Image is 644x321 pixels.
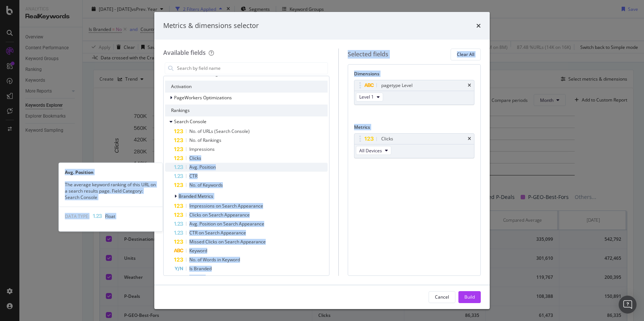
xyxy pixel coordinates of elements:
span: PageWorkers Optimizations [174,94,232,101]
div: pagetype Level [381,82,413,89]
span: All Devices [359,147,382,154]
span: No. of Keywords [189,182,223,188]
span: Level 1 [359,94,374,100]
div: times [468,83,471,88]
span: No. of Words in Keyword [189,256,240,263]
span: No. of Rankings [189,137,221,143]
input: Search by field name [176,63,328,74]
div: Open Intercom Messenger [619,296,637,314]
span: Avg. Position on Search Appearance [189,221,264,227]
div: Cancel [435,294,449,300]
span: CTR on Search Appearance [189,230,246,236]
span: Impressions [189,146,215,152]
span: Search Console [174,118,206,125]
div: Build [464,294,475,300]
button: Cancel [429,291,455,303]
span: Impressions on Search Appearance [189,203,263,209]
div: ClickstimesAll Devices [354,133,474,158]
span: Clicks on Search Appearance [189,212,250,218]
div: Clear All [457,51,474,57]
div: times [468,137,471,141]
button: All Devices [356,146,391,155]
div: Activation [165,81,328,93]
div: Avg. Position [59,169,162,175]
div: Rankings [165,105,328,116]
div: Dimensions [354,71,474,80]
div: Available fields [163,49,206,57]
button: Clear All [451,49,481,60]
div: The average keyword ranking of this URL on a search results page. Field Category: Search Console [59,181,162,200]
div: times [476,21,481,31]
span: CTR [189,173,198,179]
span: Avg. Position [189,164,216,170]
div: Metrics & dimensions selector [163,21,259,31]
div: modal [154,12,490,309]
span: Missed Clicks on Search Appearance [189,239,266,245]
span: Is Branded [189,265,212,272]
button: Build [458,291,481,303]
div: Selected fields [348,50,388,59]
span: No. of URLs (Search Console) [189,128,250,134]
div: Metrics [354,124,474,133]
div: pagetype LeveltimesLevel 1 [354,80,474,105]
span: Keyword [189,247,207,254]
button: Level 1 [356,93,383,102]
div: Clicks [381,135,393,143]
span: Branded Metrics [179,193,213,199]
span: Clicks [189,155,201,161]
